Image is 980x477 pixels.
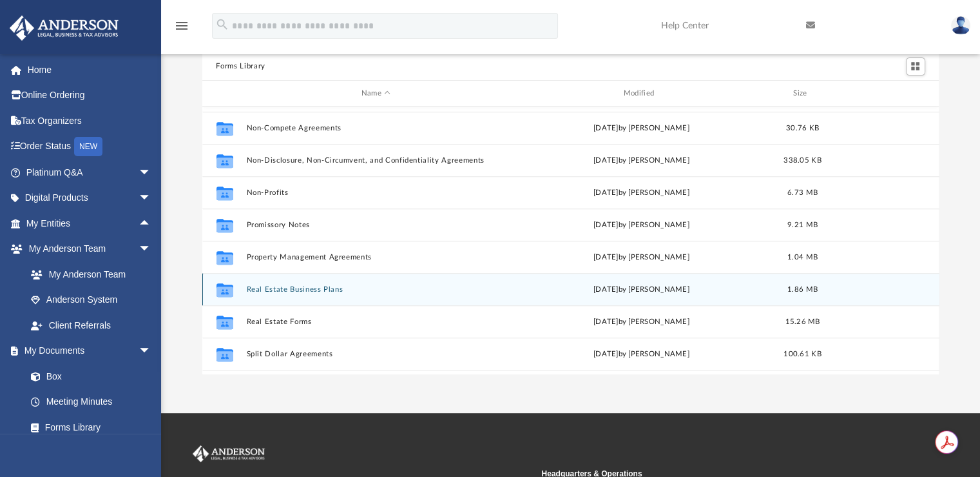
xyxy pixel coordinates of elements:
span: 1.04 MB [787,254,818,261]
img: Anderson Advisors Platinum Portal [190,445,267,462]
span: 338.05 KB [783,157,821,164]
a: Box [18,363,158,389]
a: Home [9,57,171,83]
div: id [207,88,240,99]
a: Meeting Minutes [18,389,164,415]
div: [DATE] by [PERSON_NAME] [512,349,771,360]
span: arrow_drop_up [139,210,164,237]
span: 15.26 MB [785,318,820,325]
a: Anderson System [18,287,164,313]
button: Split Dollar Agreements [246,350,506,358]
div: Size [776,88,828,99]
button: Switch to Grid View [906,57,925,76]
button: Forms Library [216,61,265,72]
div: [DATE] by [PERSON_NAME] [512,219,771,231]
button: Promissory Notes [246,221,506,229]
a: Online Ordering [9,83,171,108]
div: grid [202,107,939,374]
div: [DATE] by [PERSON_NAME] [512,316,771,328]
a: My Entitiesarrow_drop_up [9,210,171,236]
i: menu [174,18,189,34]
div: Modified [511,88,771,99]
img: User Pic [951,16,970,35]
span: 6.73 MB [787,189,818,196]
a: My Anderson Team [18,261,158,287]
a: My Documentsarrow_drop_down [9,338,164,364]
div: NEW [74,137,102,156]
a: My Anderson Teamarrow_drop_down [9,236,164,262]
span: 30.76 KB [785,125,818,132]
button: Real Estate Forms [246,318,506,326]
button: Property Management Agreements [246,253,506,261]
a: Forms Library [18,414,158,440]
img: Anderson Advisors Platinum Portal [6,15,122,41]
a: Client Referrals [18,312,164,338]
span: arrow_drop_down [139,338,164,365]
span: arrow_drop_down [139,159,164,186]
span: 9.21 MB [787,221,818,228]
a: Digital Productsarrow_drop_down [9,185,171,211]
a: Tax Organizers [9,108,171,134]
a: menu [174,25,189,34]
span: arrow_drop_down [139,236,164,263]
a: Order StatusNEW [9,134,171,160]
button: Non-Profits [246,188,506,197]
span: 1.86 MB [787,286,818,293]
div: [DATE] by [PERSON_NAME] [512,155,771,167]
div: [DATE] by [PERSON_NAME] [512,284,771,296]
button: Non-Disclosure, Non-Circumvent, and Confidentiality Agreements [246,156,506,165]
button: Non-Compete Agreements [246,124,506,132]
button: Real Estate Business Plans [246,285,506,294]
div: Name [245,88,505,99]
div: id [834,88,924,99]
div: [DATE] by [PERSON_NAME] [512,187,771,199]
a: Platinum Q&Aarrow_drop_down [9,159,171,185]
div: [DATE] by [PERSON_NAME] [512,252,771,263]
span: 100.61 KB [783,350,821,358]
span: arrow_drop_down [139,185,164,212]
i: search [215,17,229,32]
div: [DATE] by [PERSON_NAME] [512,123,771,134]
